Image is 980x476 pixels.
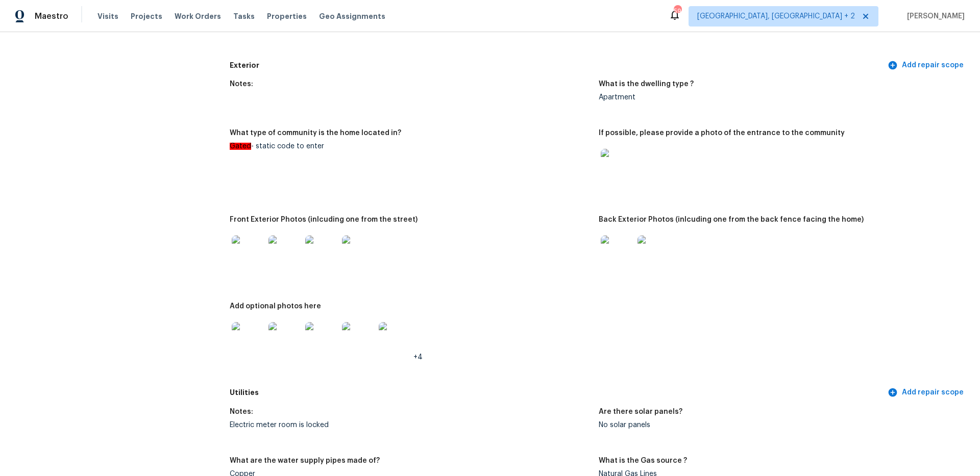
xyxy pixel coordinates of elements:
div: No solar panels [599,421,960,429]
span: Projects [131,11,162,21]
h5: Notes: [230,408,253,415]
h5: Add optional photos here [230,303,321,310]
span: Visits [97,11,118,21]
span: +4 [413,354,423,361]
span: Tasks [233,13,255,20]
h5: What is the dwelling type ? [599,81,694,88]
div: - static code to enter [230,143,591,150]
h5: Utilities [230,387,886,398]
span: Maestro [35,11,68,21]
span: Properties [267,11,307,21]
div: 59 [674,6,681,16]
h5: Exterior [230,60,886,71]
h5: Front Exterior Photos (inlcuding one from the street) [230,216,418,223]
h5: What is the Gas source ? [599,457,687,464]
h5: Notes: [230,81,253,88]
div: Electric meter room is locked [230,421,591,429]
em: Gated [230,143,251,150]
button: Add repair scope [886,56,968,75]
h5: Are there solar panels? [599,408,682,415]
h5: Back Exterior Photos (inlcuding one from the back fence facing the home) [599,216,864,223]
span: Add repair scope [890,59,964,72]
span: [GEOGRAPHIC_DATA], [GEOGRAPHIC_DATA] + 2 [697,11,855,21]
button: Add repair scope [886,383,968,402]
h5: What type of community is the home located in? [230,129,401,137]
h5: What are the water supply pipes made of? [230,457,380,464]
div: Apartment [599,94,960,101]
span: Add repair scope [890,386,964,399]
span: [PERSON_NAME] [903,11,965,21]
span: Geo Assignments [319,11,385,21]
span: Work Orders [175,11,221,21]
h5: If possible, please provide a photo of the entrance to the community [599,129,845,137]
